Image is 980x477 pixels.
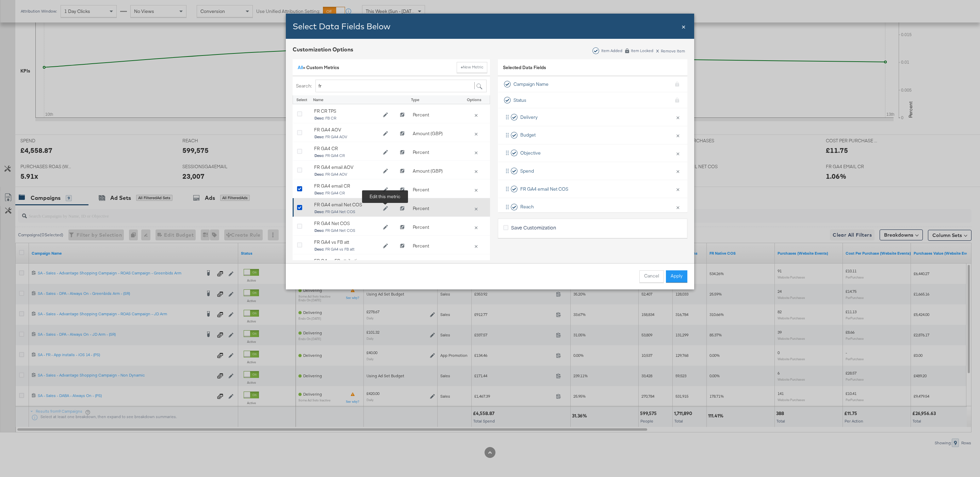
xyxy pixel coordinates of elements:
strong: + [461,64,463,70]
button: Edit FR GA4 email AOV [379,166,392,176]
button: Clone FR GA4 CR [396,147,409,158]
div: Item Locked [631,48,654,53]
button: × [673,182,682,196]
div: Percent [409,146,460,159]
span: Select Data Fields Below [293,21,390,31]
span: Objective [520,150,541,156]
div: Percent [409,239,460,253]
span: Campaign Name [513,81,549,88]
label: Search: [296,83,312,89]
span: Save Customization [511,224,556,231]
span: FR GA4 email Net COS [520,186,568,192]
div: Amount (GBP) [409,127,460,140]
button: × [673,200,682,214]
button: Edit FR GA4 Net COS [379,222,392,233]
div: FR GA vs FB attribution [314,258,379,264]
strong: Desc: [314,228,324,233]
div: FR GA4 Net COS [314,220,379,227]
button: Delete FR GA4 email CR [471,187,481,193]
span: Selected Data Fields [503,64,546,74]
div: Percent [409,258,460,271]
div: FR GA4 CR [314,145,379,152]
div: Remove Item [656,48,685,53]
strong: Desc: [314,116,324,121]
button: Clone FR GA4 Net COS [396,222,409,233]
button: Apply [666,270,687,283]
button: Edit FR GA4 email Net COS [379,204,392,214]
div: FR GA4 email CR [314,183,379,189]
span: FR GA4 Net COS [314,210,378,214]
button: Clone FR GA4 AOV [396,129,409,139]
div: Close [682,21,686,31]
button: × [673,164,682,178]
span: FR GA4 Net COS [314,228,378,233]
div: Name [310,95,394,105]
button: × [673,128,682,142]
button: Cancel [639,270,664,283]
strong: Desc: [314,247,324,252]
button: Edit FR GA4 AOV [379,129,392,139]
button: Clone FR GA4 vs FB att [396,241,409,251]
div: Percent [409,221,460,234]
button: Delete FR GA4 vs FB att [471,243,481,249]
div: Customization Options [293,46,353,53]
div: Percent [409,202,460,215]
span: FR GA4 CR [314,154,378,158]
strong: Desc: [314,134,324,140]
button: Clone FR GA vs FB attribution [396,260,409,270]
div: FR GA4 email AOV [314,164,379,171]
button: Delete FR GA4 email Net COS [471,205,481,211]
button: Edit FR GA4 email CR [379,185,392,195]
span: x [656,46,659,54]
div: FR GA4 email Net COS [314,202,379,208]
span: Reach [520,204,534,210]
button: × [673,146,682,160]
a: All [298,64,303,70]
span: Custom Metrics [306,64,339,70]
button: × [673,110,682,124]
button: Delete FR GA4 email AOV [471,168,481,174]
button: Clone FR GA4 email AOV [396,166,409,176]
div: Amount (GBP) [409,164,460,178]
button: Delete FR GA4 Net COS [471,224,481,230]
div: FR CR TPS [314,108,379,114]
button: Clone FR GA4 email Net COS [396,204,409,214]
button: Clone FR CR TPS [396,110,409,120]
input: Search by name... [315,80,487,92]
div: Percent [409,183,460,196]
button: Edit FR GA vs FB attribution [379,260,392,270]
button: Delete FR GA4 CR [471,149,481,155]
span: FR GA4 vs FB att [314,247,378,252]
span: Spend [520,168,534,174]
span: FB CR [314,116,378,121]
button: New Metric [457,62,487,73]
div: Item Added [601,48,623,53]
div: Bulk Add Locations Modal [286,14,694,289]
span: FR GA4 AOV [314,135,378,140]
button: Clone FR GA4 email CR [396,185,409,195]
span: Status [513,97,526,104]
button: Delete FR GA4 AOV [471,130,481,137]
div: Select [293,95,310,105]
span: Delivery [520,114,538,121]
button: Edit FR CR TPS [379,110,392,120]
span: » [298,64,306,70]
button: Edit FR GA4 CR [379,147,392,158]
strong: Desc: [314,191,324,196]
div: FR GA4 vs FB att [314,239,379,245]
button: Edit FR GA4 vs FB att [379,241,392,251]
span: FR GA4 AOV [314,172,378,177]
span: Budget [520,132,536,138]
div: Percent [409,108,460,122]
div: Type [408,95,459,105]
div: FR GA4 AOV [314,127,379,133]
strong: Desc: [314,209,324,214]
strong: Desc: [314,172,324,177]
span: FR GA4 CR [314,191,378,196]
div: Options [462,97,486,102]
span: × [682,21,686,31]
strong: Desc: [314,153,324,158]
button: Delete FR CR TPS [471,112,481,118]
